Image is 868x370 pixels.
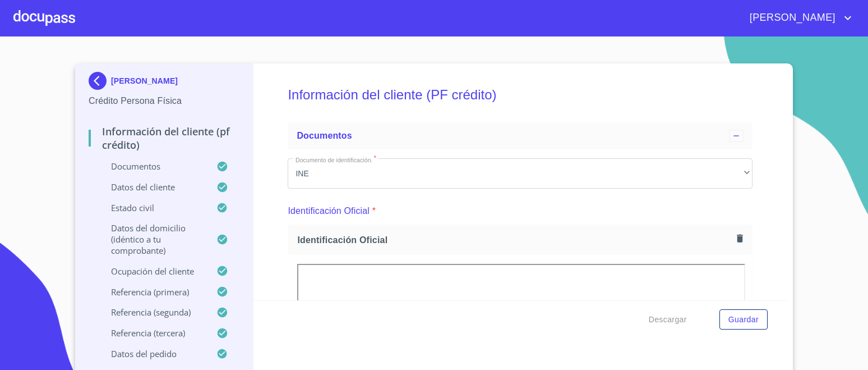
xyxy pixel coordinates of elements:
[89,72,239,94] div: [PERSON_NAME]
[288,158,752,189] div: INE
[719,309,768,330] button: Guardar
[89,161,216,172] p: Documentos
[297,131,352,140] span: Documentos
[741,9,855,27] button: account of current user
[89,266,216,277] p: Ocupación del Cliente
[288,72,752,118] h5: Información del cliente (PF crédito)
[89,307,216,318] p: Referencia (segunda)
[89,94,239,108] p: Crédito Persona Física
[728,313,759,327] span: Guardar
[89,222,216,256] p: Datos del domicilio (idéntico a tu comprobante)
[89,72,111,90] img: Docupass spot blue
[111,76,178,85] p: [PERSON_NAME]
[644,309,691,330] button: Descargar
[89,202,216,213] p: Estado Civil
[288,204,370,218] p: Identificación Oficial
[741,9,841,27] span: [PERSON_NAME]
[649,313,687,327] span: Descargar
[89,327,216,339] p: Referencia (tercera)
[89,125,239,152] p: Información del cliente (PF crédito)
[89,348,216,359] p: Datos del pedido
[297,234,732,246] span: Identificación Oficial
[89,181,216,193] p: Datos del cliente
[288,122,752,149] div: Documentos
[89,286,216,298] p: Referencia (primera)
